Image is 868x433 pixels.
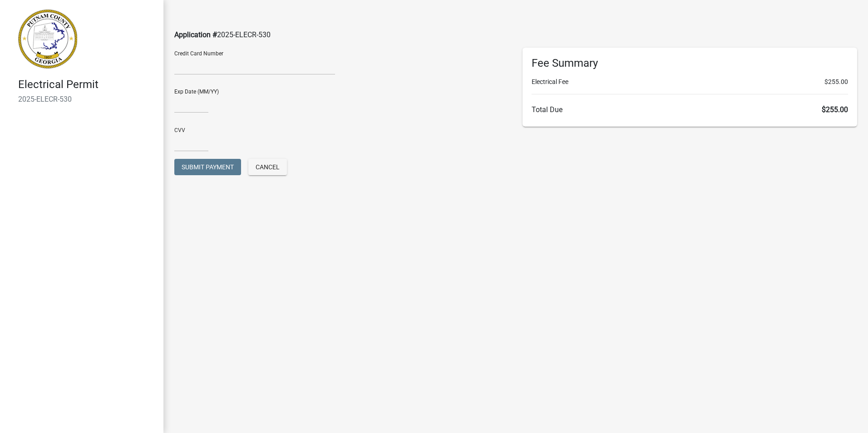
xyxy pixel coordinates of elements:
span: $255.00 [824,77,848,87]
span: Cancel [256,163,280,171]
span: Application # [174,30,217,39]
h6: Fee Summary [532,57,848,70]
img: Putnam County, Georgia [18,10,77,69]
h6: Total Due [532,105,848,114]
button: Cancel [248,159,287,175]
li: Electrical Fee [532,77,848,87]
button: Submit Payment [174,159,241,175]
h4: Electrical Permit [18,78,156,91]
h6: 2025-ELECR-530 [18,95,156,103]
span: 2025-ELECR-530 [217,30,271,39]
span: $255.00 [822,105,848,114]
label: Credit Card Number [174,51,223,56]
span: Submit Payment [182,163,234,171]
